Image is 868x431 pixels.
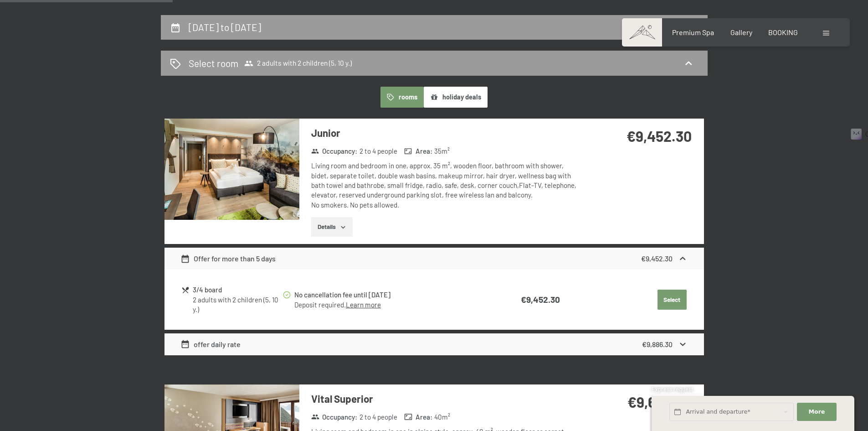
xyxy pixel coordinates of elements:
div: Deposit required. [294,300,484,310]
strong: Occupancy : [311,412,358,422]
a: Premium Spa [672,28,714,36]
span: 40 m² [434,412,450,422]
span: 2 to 4 people [360,146,397,156]
strong: €9,452.30 [641,254,673,263]
strong: €9,452.30 [521,294,560,305]
strong: Area : [404,146,432,156]
button: Select [657,290,687,310]
button: holiday deals [424,87,488,108]
div: 2 adults with 2 children (5, 10 y.) [193,295,282,315]
strong: Occupancy : [311,146,358,156]
a: Learn more [346,301,381,309]
span: 2 to 4 people [360,412,397,422]
a: Gallery [730,28,752,36]
strong: Area : [404,412,432,422]
button: Details [311,217,353,237]
div: offer daily rate€9,886.30 [164,333,704,355]
img: mss_renderimg.php [164,119,299,220]
button: rooms [380,87,424,108]
h3: Vital Superior [311,392,582,406]
div: Offer for more than 5 days [180,253,276,264]
h3: Junior [311,126,582,140]
div: No cancellation fee until [DATE] [294,290,484,300]
strong: €9,625.90 [627,393,692,410]
span: 35 m² [434,146,450,156]
span: 2 adults with 2 children (5, 10 y.) [244,59,352,68]
strong: €9,452.30 [627,127,692,145]
span: More [809,408,825,416]
div: Offer for more than 5 days€9,452.30 [164,248,704,270]
button: More [797,403,836,421]
strong: €9,886.30 [642,340,673,348]
div: Living room and bedroom in one, approx. 35 m², wooden floor, bathroom with shower, bidet, separat... [311,161,582,209]
span: Express request [652,385,693,393]
a: BOOKING [768,28,798,36]
div: offer daily rate [180,339,241,350]
div: 3/4 board [193,285,282,295]
h2: [DATE] to [DATE] [189,21,261,33]
h2: Select room [189,57,238,70]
